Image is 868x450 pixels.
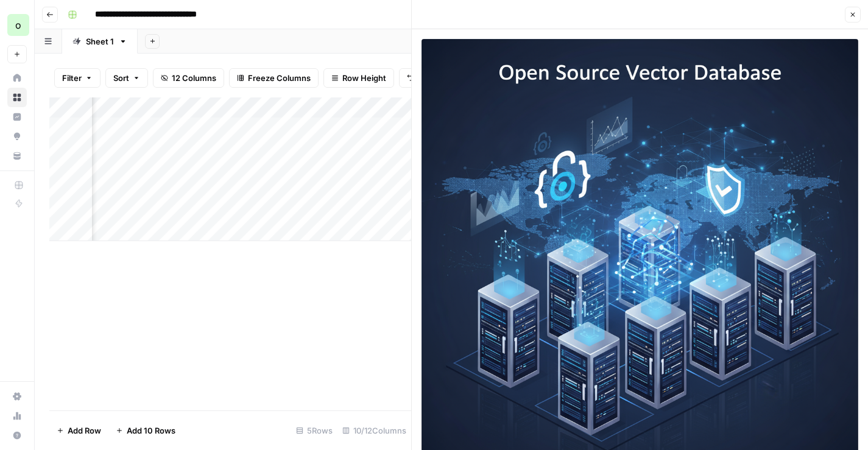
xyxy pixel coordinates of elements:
[108,421,183,440] button: Add 10 Rows
[49,421,108,440] button: Add Row
[248,72,311,84] span: Freeze Columns
[68,424,101,437] span: Add Row
[7,127,27,146] a: Opportunities
[7,146,27,166] a: Your Data
[153,68,224,88] button: 12 Columns
[62,29,138,54] a: Sheet 1
[15,18,21,32] span: o
[7,68,27,88] a: Home
[7,88,27,107] a: Browse
[342,72,386,84] span: Row Height
[291,421,337,440] div: 5 Rows
[337,421,411,440] div: 10/12 Columns
[7,107,27,127] a: Insights
[7,426,27,445] button: Help + Support
[323,68,394,88] button: Row Height
[86,35,114,47] div: Sheet 1
[7,10,27,40] button: Workspace: opascope
[105,68,148,88] button: Sort
[54,68,101,88] button: Filter
[127,424,175,437] span: Add 10 Rows
[7,387,27,406] a: Settings
[7,406,27,426] a: Usage
[62,72,82,84] span: Filter
[229,68,319,88] button: Freeze Columns
[113,72,129,84] span: Sort
[172,72,216,84] span: 12 Columns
